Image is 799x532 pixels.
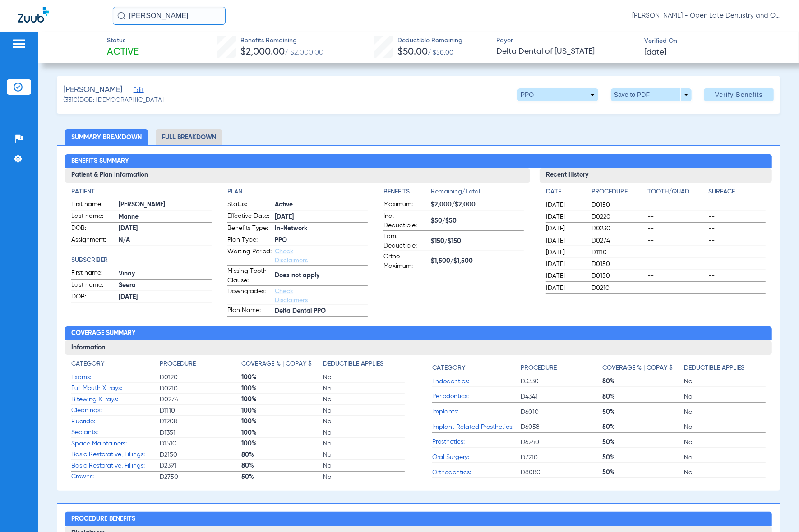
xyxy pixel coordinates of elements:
span: -- [708,201,766,210]
button: Save to PDF [611,88,692,101]
span: Ind. Deductible: [383,211,428,230]
span: Exams: [71,373,160,382]
span: Verify Benefits [715,91,763,98]
span: Maximum: [383,200,428,211]
input: Search for patients [113,7,226,25]
span: Ortho Maximum: [383,252,428,271]
h3: Information [65,340,772,355]
span: In-Network [275,224,368,234]
span: 80% [602,392,684,401]
span: D1510 [160,439,241,448]
app-breakdown-title: Patient [71,187,212,197]
span: Waiting Period: [227,247,272,265]
h2: Coverage Summary [65,326,772,341]
img: hamburger-icon [12,38,26,49]
span: [DATE] [644,47,666,58]
span: [DATE] [546,284,584,293]
span: D0220 [591,212,645,221]
span: D6240 [521,438,602,447]
span: Payer [496,36,636,46]
h4: Coverage % | Copay $ [241,359,312,369]
app-breakdown-title: Coverage % | Copay $ [241,359,323,372]
span: 50% [602,468,684,477]
span: Status: [227,200,272,211]
span: [DATE] [546,236,584,245]
app-breakdown-title: Procedure [521,359,602,376]
span: D0274 [160,395,241,404]
span: -- [647,284,705,293]
span: $50/$50 [431,216,524,226]
app-breakdown-title: Date [546,187,584,200]
span: No [684,422,766,431]
span: D4341 [521,392,602,401]
span: [DATE] [546,248,584,257]
span: Orthodontics: [432,468,521,477]
img: Search Icon [117,12,125,20]
span: No [323,406,405,415]
span: 100% [241,395,323,404]
span: D1208 [160,417,241,426]
h3: Recent History [540,168,772,183]
span: Edit [134,87,142,96]
span: [DATE] [546,201,584,210]
span: No [323,428,405,437]
span: Seera [119,281,212,290]
span: First name: [71,268,115,279]
span: -- [647,248,705,257]
span: Fam. Deductible: [383,232,428,251]
span: [PERSON_NAME] - Open Late Dentistry and Orthodontics [632,11,781,20]
h4: Coverage % | Copay $ [602,363,673,373]
span: 100% [241,428,323,437]
span: D2150 [160,450,241,459]
span: -- [647,212,705,221]
span: Sealants: [71,428,160,437]
span: DOB: [71,292,115,303]
span: No [323,461,405,470]
button: Verify Benefits [704,88,774,101]
span: Space Maintainers: [71,439,160,449]
span: No [323,450,405,459]
a: Check Disclaimers [275,248,308,264]
span: D6058 [521,422,602,431]
span: No [684,438,766,447]
span: [DATE] [546,260,584,269]
span: Effective Date: [227,211,272,222]
h4: Plan [227,187,368,197]
img: Zuub Logo [18,7,49,23]
span: D2391 [160,461,241,470]
span: No [323,472,405,482]
span: 50% [602,422,684,431]
app-breakdown-title: Procedure [160,359,241,372]
span: Does not apply [275,271,368,280]
span: -- [647,271,705,280]
span: Last name: [71,211,115,222]
app-breakdown-title: Tooth/Quad [647,187,705,200]
span: -- [708,260,766,269]
app-breakdown-title: Subscriber [71,256,212,265]
app-breakdown-title: Benefits [383,187,431,200]
span: 100% [241,406,323,415]
span: First name: [71,200,115,211]
span: Manne [119,212,212,222]
span: No [323,384,405,393]
span: / $50.00 [428,50,453,56]
span: -- [708,212,766,221]
span: [PERSON_NAME] [119,200,212,210]
span: D7210 [521,453,602,462]
span: D3330 [521,377,602,386]
span: PPO [275,236,368,245]
app-breakdown-title: Procedure [591,187,645,200]
span: D0210 [160,384,241,393]
span: D0120 [160,373,241,382]
h4: Category [71,359,104,369]
span: Plan Type: [227,235,272,246]
span: -- [708,248,766,257]
span: 100% [241,384,323,393]
span: No [323,417,405,426]
span: Delta Dental of [US_STATE] [496,46,636,57]
span: D8080 [521,468,602,477]
span: Fluoride: [71,417,160,427]
span: D0230 [591,224,645,233]
span: No [323,439,405,448]
h4: Procedure [591,187,645,197]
